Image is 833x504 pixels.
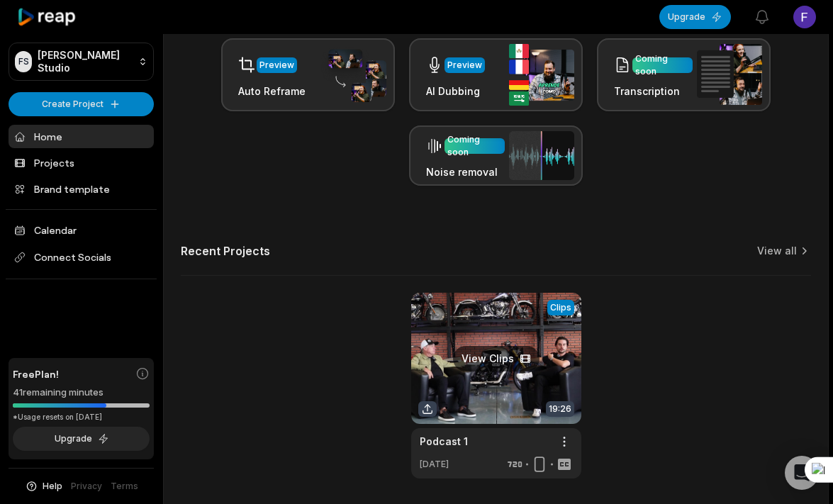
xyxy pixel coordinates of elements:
[9,218,154,242] a: Calendar
[757,244,797,258] a: View all
[697,44,762,105] img: transcription.png
[659,5,731,29] button: Upgrade
[9,92,154,116] button: Create Project
[447,133,502,159] div: Coming soon
[785,456,819,490] div: Open Intercom Messenger
[614,84,693,99] h3: Transcription
[321,47,386,103] img: auto_reframe.png
[71,480,102,493] a: Privacy
[426,84,485,99] h3: AI Dubbing
[13,427,150,451] button: Upgrade
[13,386,150,400] div: 41 remaining minutes
[9,125,154,148] a: Home
[635,52,690,78] div: Coming soon
[38,49,133,74] p: [PERSON_NAME] Studio
[420,434,468,449] a: Podcast 1
[238,84,306,99] h3: Auto Reframe
[426,164,505,179] h3: Noise removal
[259,59,294,72] div: Preview
[509,44,574,106] img: ai_dubbing.png
[181,244,270,258] h2: Recent Projects
[13,366,59,381] span: Free Plan!
[447,59,482,72] div: Preview
[13,412,150,422] div: *Usage resets on [DATE]
[9,245,154,270] span: Connect Socials
[43,480,62,493] span: Help
[15,51,32,72] div: FS
[9,151,154,174] a: Projects
[111,480,138,493] a: Terms
[9,177,154,201] a: Brand template
[509,131,574,180] img: noise_removal.png
[25,480,62,493] button: Help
